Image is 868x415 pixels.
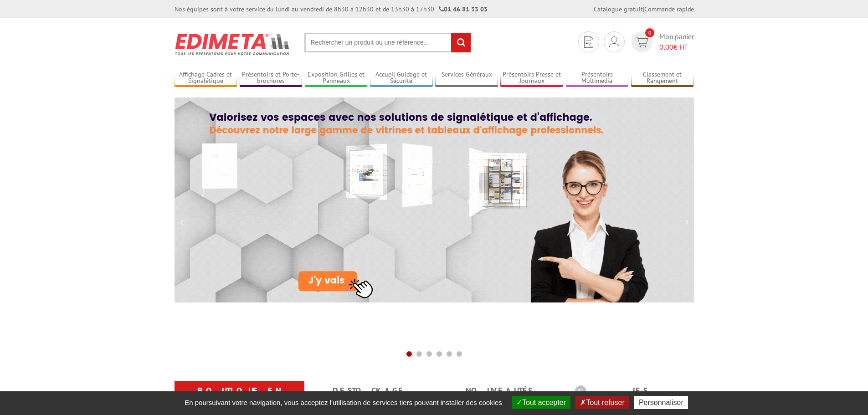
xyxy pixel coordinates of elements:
img: devis rapide [584,36,593,48]
img: devis rapide [609,36,619,47]
span: Mon panier [659,31,694,52]
strong: 01 46 81 33 03 [439,5,488,13]
span: 0,00 [659,42,673,51]
div: | [594,5,694,14]
button: Tout refuser [575,396,629,409]
a: devis rapide 0 Mon panier 0,00€ HT [629,31,694,52]
div: Nos équipes sont à votre service du lundi au vendredi de 8h30 à 12h30 et de 13h30 à 17h30 [175,5,488,14]
a: Commande rapide [644,5,694,13]
a: Accueil Guidage et Sécurité [370,71,433,86]
a: Affichage Cadres et Signalétique [175,71,237,86]
input: Rechercher un produit ou une référence... [304,33,471,52]
a: Services Généraux [435,71,498,86]
span: En poursuivant votre navigation, vous acceptez l'utilisation de services tiers pouvant installer ... [180,399,507,406]
button: Personnaliser (fenêtre modale) [634,396,688,409]
img: devis rapide [635,37,648,47]
a: Destockage [315,383,423,399]
input: rechercher [451,33,471,52]
a: Exposition Grilles et Panneaux [305,71,368,86]
button: Tout accepter [512,396,570,409]
span: 0 [645,28,654,37]
a: Classement et Rangement [631,71,694,86]
img: Présentoir, panneau, stand - Edimeta - PLV, affichage, mobilier bureau, entreprise [175,27,291,61]
a: Présentoirs Presse et Journaux [500,71,563,86]
span: € HT [659,42,694,52]
a: nouveautés [445,383,553,399]
a: Catalogue gratuit [594,5,643,13]
a: Présentoirs et Porte-brochures [240,71,303,86]
a: Présentoirs Multimédia [566,71,629,86]
b: Les promotions [575,383,689,401]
